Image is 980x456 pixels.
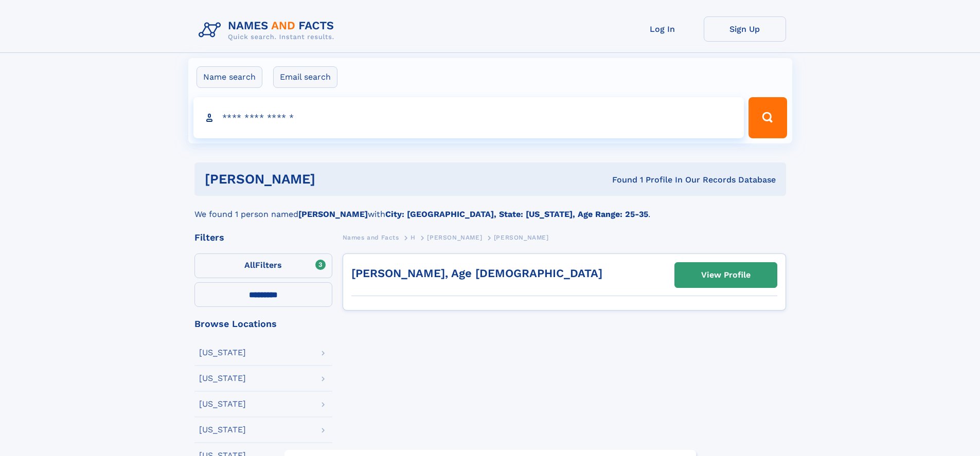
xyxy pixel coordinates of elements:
[704,16,786,42] a: Sign Up
[427,234,482,241] span: [PERSON_NAME]
[194,253,332,278] label: Filters
[273,66,337,88] label: Email search
[197,66,262,88] label: Name search
[411,234,416,241] span: H
[749,97,787,138] button: Search Button
[427,231,482,244] a: [PERSON_NAME]
[193,97,744,138] input: search input
[194,233,332,242] div: Filters
[411,231,416,244] a: H
[385,209,648,219] b: City: [GEOGRAPHIC_DATA], State: [US_STATE], Age Range: 25-35
[343,231,399,244] a: Names and Facts
[464,174,776,186] div: Found 1 Profile In Our Records Database
[621,16,704,42] a: Log In
[205,173,464,186] h1: [PERSON_NAME]
[701,263,751,287] div: View Profile
[194,16,343,44] img: Logo Names and Facts
[194,196,786,221] div: We found 1 person named with .
[199,349,246,357] div: [US_STATE]
[351,267,602,280] a: [PERSON_NAME], Age [DEMOGRAPHIC_DATA]
[199,400,246,408] div: [US_STATE]
[298,209,368,219] b: [PERSON_NAME]
[199,374,246,382] div: [US_STATE]
[199,426,246,434] div: [US_STATE]
[194,319,332,329] div: Browse Locations
[244,260,255,270] span: All
[675,263,777,287] a: View Profile
[494,234,549,241] span: [PERSON_NAME]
